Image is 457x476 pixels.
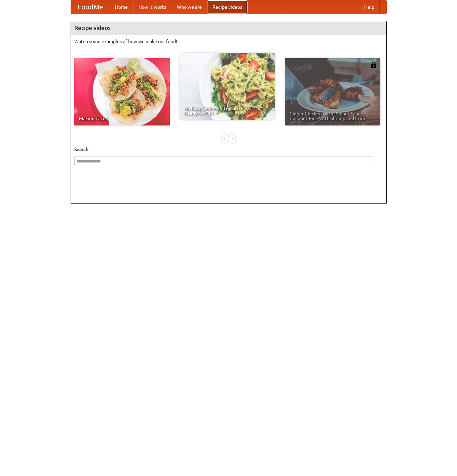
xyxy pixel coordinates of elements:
a: Help [359,0,380,14]
p: Watch some examples of how we make our food! [74,38,383,45]
div: « [222,134,228,143]
img: 483408.png [370,62,377,68]
span: Making Tacos [79,116,165,121]
a: Home [110,0,133,14]
div: » [229,134,235,143]
a: An Easy, Summery Tomato Pasta That's Ready for Fall [180,53,275,120]
a: How it works [133,0,172,14]
span: An Easy, Summery Tomato Pasta That's Ready for Fall [184,106,270,115]
a: Who we are [172,0,207,14]
h5: Search [74,146,383,153]
a: Making Tacos [74,58,170,125]
h4: Recipe videos [71,21,386,35]
a: Recipe videos [207,0,247,14]
a: FoodMe [71,0,110,14]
